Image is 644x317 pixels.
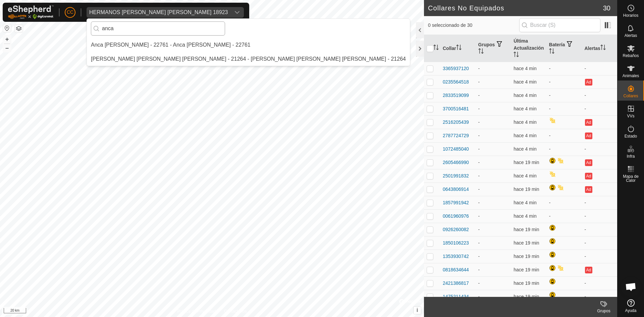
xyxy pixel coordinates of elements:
td: - [582,290,617,303]
td: - [476,62,511,75]
p-sorticon: Activar para ordenar [433,46,439,51]
span: 23 sept 2025, 10:34 [514,294,539,299]
td: - [476,115,511,129]
td: - [476,169,511,182]
td: - [476,156,511,169]
button: – [3,44,11,52]
div: 1353930742 [443,253,469,260]
button: + [3,35,11,43]
span: 23 sept 2025, 10:34 [514,227,539,232]
button: Ad [585,267,592,273]
div: Anca [PERSON_NAME] - 22761 - Anca [PERSON_NAME] - 22761 [91,41,251,49]
div: [PERSON_NAME] [PERSON_NAME] [PERSON_NAME] - 21264 - [PERSON_NAME] [PERSON_NAME] [PERSON_NAME] - 2... [91,55,406,63]
span: 23 sept 2025, 10:49 [514,79,536,85]
input: Buscar (S) [519,18,600,32]
span: 23 sept 2025, 10:49 [514,173,536,178]
span: Estado [625,134,637,138]
td: - [476,102,511,115]
td: - [582,223,617,236]
a: Ayuda [618,297,644,315]
td: - [582,276,617,290]
span: 23 sept 2025, 10:34 [514,280,539,286]
span: 23 sept 2025, 10:49 [514,119,536,125]
td: - [476,89,511,102]
span: Horarios [623,13,638,17]
div: 1850106223 [443,240,469,247]
td: - [582,62,617,75]
td: - [476,223,511,236]
span: 23 sept 2025, 10:34 [514,160,539,165]
span: 23 sept 2025, 10:49 [514,146,536,152]
span: Ayuda [625,309,637,313]
li: Anca Sanda Bercian - 22761 [87,38,410,52]
div: 0061960976 [443,213,469,220]
span: Rebaños [623,54,639,58]
div: 2516205439 [443,119,469,126]
div: 2833519099 [443,92,469,99]
div: 2605466990 [443,159,469,166]
td: - [546,102,582,115]
span: 23 sept 2025, 10:34 [514,254,539,259]
span: 30 [603,3,610,13]
span: 23 sept 2025, 10:49 [514,200,536,205]
td: - [582,102,617,115]
div: dropdown trigger [230,7,244,18]
th: Última Actualización [511,35,546,62]
td: - [546,89,582,102]
div: 3700516481 [443,105,469,112]
td: - [476,209,511,223]
span: 23 sept 2025, 10:49 [514,66,536,71]
td: - [476,290,511,303]
th: Grupos [476,35,511,62]
button: Restablecer Mapa [3,24,11,32]
div: 0643806914 [443,186,469,193]
div: 1475211434 [443,293,469,300]
td: - [582,236,617,250]
span: Infra [627,154,635,158]
div: Grupos [590,308,617,314]
div: HERMANOS [PERSON_NAME] [PERSON_NAME] 18923 [89,10,228,15]
span: Alertas [625,34,637,38]
td: - [476,142,511,156]
div: 3365937120 [443,65,469,72]
td: - [582,196,617,209]
div: 1072485040 [443,146,469,153]
button: Ad [585,79,592,86]
span: 23 sept 2025, 10:34 [514,187,539,192]
div: 2421386817 [443,280,469,287]
td: - [546,129,582,142]
button: Capas del Mapa [15,24,23,33]
td: - [582,89,617,102]
th: Batería [546,35,582,62]
td: - [546,196,582,209]
td: - [546,62,582,75]
span: Mapa de Calor [619,174,642,182]
div: 2787724729 [443,132,469,139]
p-sorticon: Activar para ordenar [600,46,606,51]
span: 23 sept 2025, 10:34 [514,240,539,246]
span: VVs [627,114,634,118]
a: Política de Privacidad [177,308,216,314]
ul: Option List [87,38,410,66]
h2: Collares No Equipados [428,4,603,12]
td: - [582,209,617,223]
td: - [476,236,511,250]
div: Chat abierto [621,277,641,297]
span: 23 sept 2025, 10:49 [514,93,536,98]
button: Ad [585,133,592,139]
td: - [476,182,511,196]
span: i [417,307,418,313]
span: 23 sept 2025, 10:49 [514,133,536,138]
td: - [476,250,511,263]
img: Logo Gallagher [8,5,54,19]
span: 23 sept 2025, 10:34 [514,267,539,272]
button: Ad [585,186,592,193]
td: - [546,142,582,156]
input: Buscar por región, país, empresa o propiedad [91,21,225,36]
td: - [476,75,511,89]
th: Collar [440,35,476,62]
button: Ad [585,119,592,126]
button: Ad [585,159,592,166]
td: - [476,276,511,290]
td: - [546,75,582,89]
